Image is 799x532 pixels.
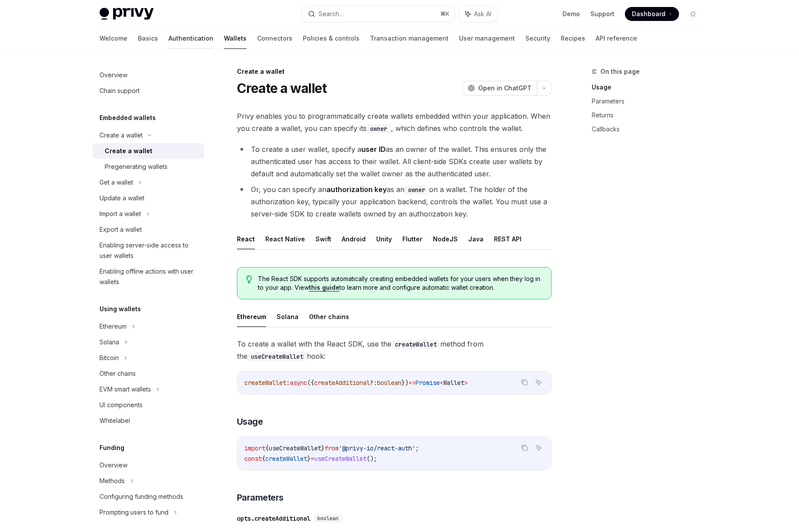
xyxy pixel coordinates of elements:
div: Import a wallet [99,209,141,219]
span: useCreateWallet [269,444,321,452]
button: React Native [265,229,305,249]
img: light logo [99,8,154,20]
span: Ask AI [474,10,491,18]
span: } [307,455,311,463]
a: Whitelabel [93,413,204,429]
div: Methods [99,476,125,486]
span: Promise [415,379,440,387]
div: Enabling server-side access to user wallets [99,240,199,261]
button: Solana [277,306,298,327]
span: To create a wallet with the React SDK, use the method from the hook: [237,338,552,362]
a: Overview [93,457,204,473]
a: Pregenerating wallets [93,159,204,175]
button: Other chains [309,306,349,327]
button: Java [468,229,484,249]
a: this guide [309,284,339,292]
div: UI components [99,400,143,410]
div: opts.createAdditional [237,514,310,523]
div: Pregenerating wallets [105,161,168,172]
div: Enabling offline actions with user wallets [99,266,199,287]
div: Export a wallet [99,224,142,235]
span: }) [401,379,408,387]
span: useCreateWallet [314,455,367,463]
span: ({ [307,379,314,387]
span: Privy enables you to programmatically create wallets embedded within your application. When you c... [237,110,552,134]
a: Configuring funding methods [93,489,204,505]
button: Flutter [402,229,422,249]
span: Wallet [443,379,464,387]
a: Basics [138,28,158,49]
a: API reference [596,28,637,49]
div: Create a wallet [99,130,143,141]
div: Bitcoin [99,353,119,363]
a: Connectors [257,28,292,49]
div: Update a wallet [99,193,144,203]
div: Search... [319,9,343,19]
button: React [237,229,255,249]
a: Create a wallet [93,143,204,159]
div: Overview [99,460,127,470]
a: UI components [93,397,204,413]
strong: authorization key [326,185,387,194]
span: { [262,455,265,463]
button: Copy the contents from the code block [519,442,530,453]
a: Wallets [224,28,247,49]
h5: Funding [99,443,124,453]
a: Enabling server-side access to user wallets [93,237,204,264]
code: useCreateWallet [247,352,307,361]
div: Whitelabel [99,415,130,426]
button: Copy the contents from the code block [519,377,530,388]
span: Usage [237,415,263,428]
a: Callbacks [592,122,707,136]
span: } [321,444,325,452]
button: REST API [494,229,521,249]
div: Ethereum [99,321,127,332]
div: Get a wallet [99,177,133,188]
span: Dashboard [632,10,665,18]
span: from [325,444,339,452]
li: Or, you can specify an as an on a wallet. The holder of the authorization key, typically your app... [237,183,552,220]
div: Other chains [99,368,136,379]
code: createWallet [391,340,440,349]
svg: Tip [246,275,252,283]
div: Chain support [99,86,140,96]
button: NodeJS [433,229,458,249]
div: Create a wallet [237,67,552,76]
span: boolean [317,515,339,522]
a: Other chains [93,366,204,381]
span: boolean [377,379,401,387]
div: Create a wallet [105,146,152,156]
h1: Create a wallet [237,80,327,96]
li: To create a user wallet, specify a as an owner of the wallet. This ensures only the authenticated... [237,143,552,180]
a: Support [590,10,614,18]
a: Overview [93,67,204,83]
code: owner [405,185,429,195]
button: Ask AI [533,442,544,453]
span: const [244,455,262,463]
a: Export a wallet [93,222,204,237]
button: Ethereum [237,306,266,327]
span: async [290,379,307,387]
button: Swift [315,229,331,249]
button: Search...⌘K [302,6,455,22]
a: Security [525,28,550,49]
span: => [408,379,415,387]
a: Dashboard [625,7,679,21]
span: > [464,379,468,387]
span: = [311,455,314,463]
div: Configuring funding methods [99,491,183,502]
a: Returns [592,108,707,122]
button: Android [342,229,366,249]
span: createAdditional [314,379,370,387]
a: Parameters [592,94,707,108]
a: Authentication [168,28,213,49]
span: : [286,379,290,387]
div: Prompting users to fund [99,507,168,518]
div: EVM smart wallets [99,384,151,395]
a: Welcome [99,28,127,49]
code: owner [367,124,391,134]
div: Overview [99,70,127,80]
span: createWallet [265,455,307,463]
button: Unity [376,229,392,249]
a: Update a wallet [93,190,204,206]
